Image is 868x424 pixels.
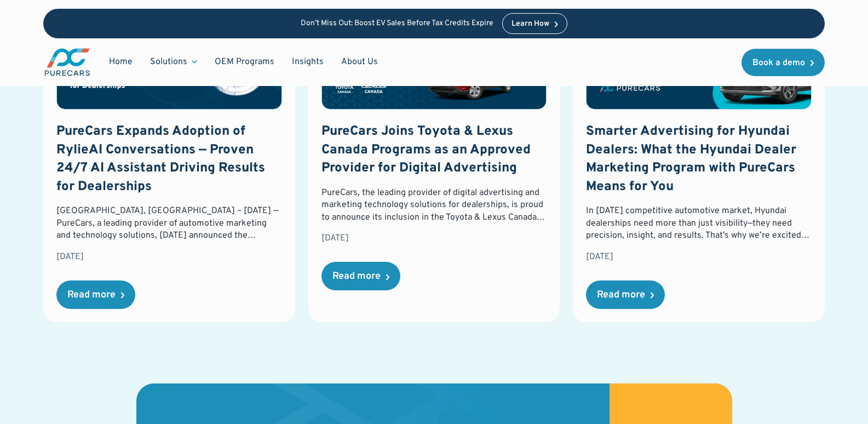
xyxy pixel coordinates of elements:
[56,123,282,196] h3: PureCars Expands Adoption of RylieAI Conversations — Proven 24/7 AI Assistant Driving Results for...
[597,290,645,300] div: Read more
[741,49,825,76] a: Book a demo
[141,51,206,72] div: Solutions
[43,6,295,322] a: NewsPureCars Expands Adoption of RylieAI Conversations — Proven 24/7 AI Assistant Driving Results...
[150,56,187,68] div: Solutions
[56,251,282,263] div: [DATE]
[586,205,812,242] div: In [DATE] competitive automotive market, Hyundai dealerships need more than just visibility—they ...
[332,272,381,282] div: Read more
[100,51,141,72] a: Home
[332,51,387,72] a: About Us
[206,51,283,72] a: OEM Programs
[502,13,567,34] a: Learn How
[511,20,549,28] div: Learn How
[301,19,493,28] p: Don’t Miss Out: Boost EV Sales Before Tax Credits Expire
[586,251,812,263] div: [DATE]
[586,123,812,196] h3: Smarter Advertising for Hyundai Dealers: What the Hyundai Dealer Marketing Program with PureCars ...
[321,232,547,244] div: [DATE]
[283,51,332,72] a: Insights
[43,47,91,77] a: main
[308,6,560,322] a: NewsPureCars Joins Toyota & Lexus Canada Programs as an Approved Provider for Digital Advertising...
[573,6,825,322] a: NewsSmarter Advertising for Hyundai Dealers: What the Hyundai Dealer Marketing Program with PureC...
[56,205,282,242] div: [GEOGRAPHIC_DATA], [GEOGRAPHIC_DATA] – [DATE] — PureCars, a leading provider of automotive market...
[321,187,547,224] div: PureCars, the leading provider of digital advertising and marketing technology solutions for deal...
[43,47,91,77] img: purecars logo
[67,290,116,300] div: Read more
[752,59,805,67] div: Book a demo
[321,123,547,178] h3: PureCars Joins Toyota & Lexus Canada Programs as an Approved Provider for Digital Advertising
